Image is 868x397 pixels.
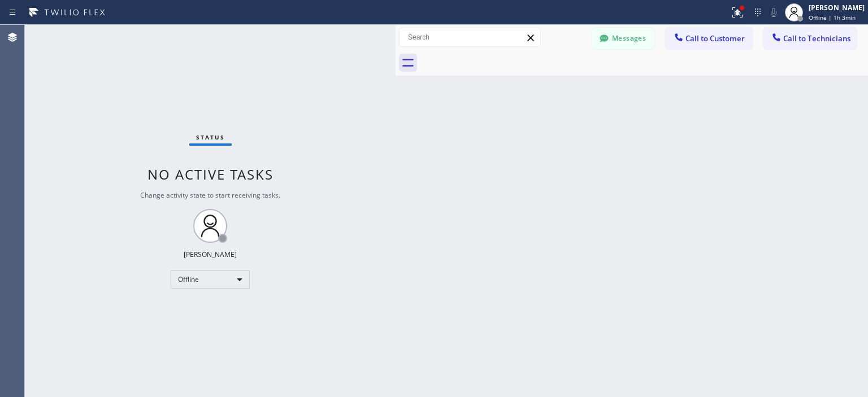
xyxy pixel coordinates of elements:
[400,28,540,46] input: Search
[685,33,745,43] span: Call to Customer
[147,165,274,184] span: No active tasks
[809,3,865,12] div: [PERSON_NAME]
[666,28,752,49] button: Call to Customer
[809,14,856,21] span: Offline | 1h 3min
[592,28,654,49] button: Messages
[783,33,850,43] span: Call to Technicians
[171,271,250,289] div: Offline
[140,190,280,200] span: Change activity state to start receiving tasks.
[766,5,782,20] button: Mute
[196,133,225,141] span: Status
[763,28,857,49] button: Call to Technicians
[184,250,237,259] div: [PERSON_NAME]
